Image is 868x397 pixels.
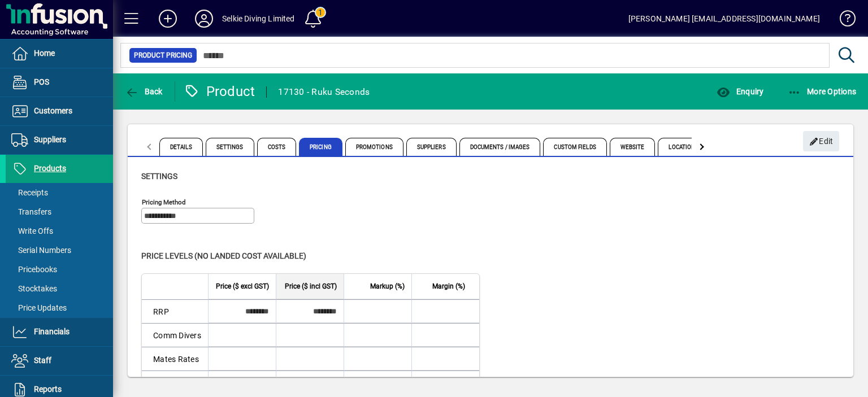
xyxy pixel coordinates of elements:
span: Costs [257,138,297,156]
div: Product [184,82,255,101]
span: Products [34,164,66,173]
button: Enquiry [714,81,766,102]
span: Documents / Images [459,138,541,156]
a: Write Offs [6,221,113,241]
app-page-header-button: Back [113,81,175,102]
button: Profile [186,8,222,29]
span: Promotions [345,138,403,156]
span: Customers [34,106,72,115]
span: Level [153,280,168,293]
span: POS [34,77,49,86]
span: Custom Fields [543,138,606,156]
a: Serial Numbers [6,241,113,260]
span: Receipts [11,188,48,197]
td: Sell4 [142,370,208,394]
div: [PERSON_NAME] [EMAIL_ADDRESS][DOMAIN_NAME] [628,10,820,28]
span: Enquiry [717,87,763,96]
span: Serial Numbers [11,246,71,255]
button: Edit [803,131,839,151]
span: Margin (%) [432,280,465,293]
span: Financials [34,327,70,336]
button: Add [150,8,186,29]
span: Suppliers [34,135,66,144]
a: Transfers [6,202,113,221]
span: Back [125,87,163,96]
span: Locations [658,138,709,156]
mat-label: Pricing method [142,198,186,206]
div: 17130 - Ruku Seconds [278,83,370,101]
button: More Options [785,81,860,102]
span: Details [159,138,203,156]
span: Settings [141,172,177,181]
a: Knowledge Base [831,2,854,39]
a: Customers [6,97,113,125]
span: Product Pricing [134,50,192,61]
span: Price levels (no landed cost available) [141,251,306,260]
td: Mates Rates [142,347,208,370]
span: Pricebooks [11,265,57,274]
span: Stocktakes [11,284,57,293]
a: Stocktakes [6,279,113,298]
a: Staff [6,347,113,375]
span: Staff [34,356,51,365]
span: Settings [206,138,254,156]
button: Back [122,81,166,102]
span: Suppliers [406,138,457,156]
a: Suppliers [6,126,113,154]
a: Receipts [6,183,113,202]
span: Write Offs [11,226,53,235]
span: Reports [34,385,62,394]
a: Financials [6,318,113,346]
span: Edit [809,132,834,151]
span: Transfers [11,207,51,216]
span: Markup (%) [370,280,405,293]
a: POS [6,68,113,97]
a: Home [6,40,113,68]
span: More Options [788,87,857,96]
span: Price Updates [11,303,67,312]
a: Price Updates [6,298,113,317]
td: RRP [142,299,208,323]
a: Pricebooks [6,260,113,279]
div: Selkie Diving Limited [222,10,295,28]
span: Pricing [299,138,342,156]
span: Website [610,138,656,156]
span: Price ($ incl GST) [285,280,337,293]
span: Home [34,49,55,58]
td: Comm Divers [142,323,208,347]
span: Price ($ excl GST) [216,280,269,293]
